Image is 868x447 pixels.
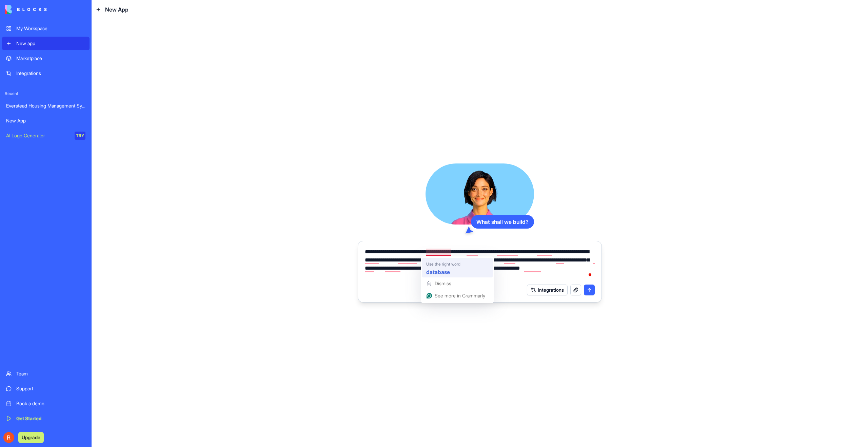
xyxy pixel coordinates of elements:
[2,99,90,113] a: Everstead Housing Management System
[16,385,85,392] div: Support
[16,400,85,407] div: Book a demo
[18,432,44,443] button: Upgrade
[471,215,534,229] div: What shall we build?
[2,412,90,425] a: Get Started
[105,5,129,14] span: New App
[6,117,85,124] div: New App
[527,285,568,295] button: Integrations
[2,22,90,35] a: My Workspace
[2,367,90,381] a: Team
[2,382,90,395] a: Support
[2,52,90,65] a: Marketplace
[3,432,14,443] img: ACg8ocIexV1h7OWzgzJh1nmo65KqNbXJQUqfMmcAtK7uR1gXbcNq9w=s96-c
[16,70,85,77] div: Integrations
[2,66,90,80] a: Integrations
[2,397,90,410] a: Book a demo
[2,37,90,50] a: New app
[365,248,595,280] textarea: To enrich screen reader interactions, please activate Accessibility in Grammarly extension settings
[16,55,85,62] div: Marketplace
[6,102,85,109] div: Everstead Housing Management System
[2,91,90,96] span: Recent
[18,434,44,441] a: Upgrade
[2,114,90,128] a: New App
[16,40,85,47] div: New app
[2,129,90,142] a: AI Logo GeneratorTRY
[16,370,85,377] div: Team
[75,132,85,140] div: TRY
[6,132,70,139] div: AI Logo Generator
[5,5,47,14] img: logo
[16,415,85,422] div: Get Started
[16,25,85,32] div: My Workspace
